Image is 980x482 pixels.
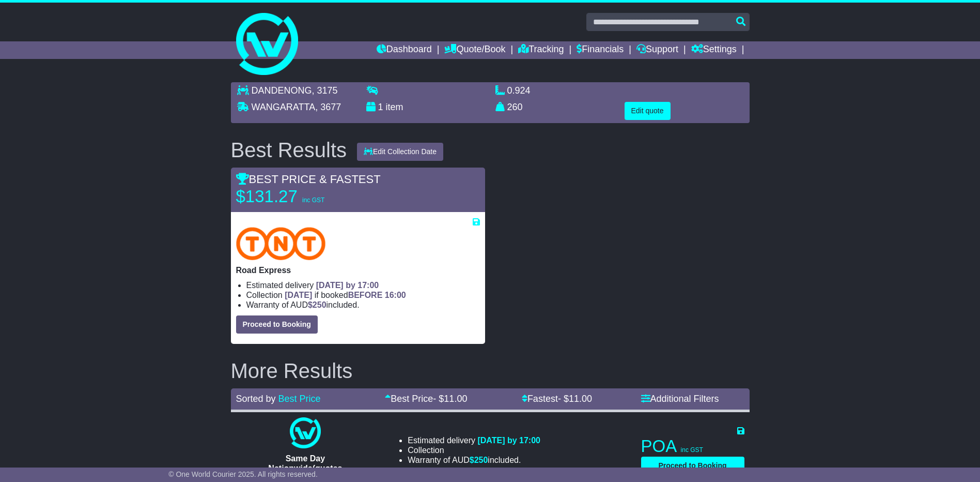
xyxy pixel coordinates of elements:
[236,265,480,275] p: Road Express
[226,139,352,161] div: Best Results
[285,291,312,299] span: [DATE]
[444,394,467,404] span: 11.00
[236,186,365,207] p: $131.27
[386,102,403,112] span: item
[316,281,379,290] span: [DATE] by 17:00
[385,394,467,404] a: Best Price- $11.00
[312,85,338,96] span: , 3175
[357,143,443,161] button: Edit Collection Date
[246,290,480,300] li: Collection
[681,446,703,454] span: inc GST
[308,300,326,309] span: $
[246,300,480,310] li: Warranty of AUD included.
[278,394,321,404] a: Best Price
[625,102,671,120] button: Edit quote
[507,102,523,112] span: 260
[315,102,341,112] span: , 3677
[636,41,678,59] a: Support
[518,41,564,59] a: Tracking
[408,455,540,465] li: Warranty of AUD included.
[444,41,505,59] a: Quote/Book
[246,280,480,290] li: Estimated delivery
[236,315,318,334] button: Proceed to Booking
[433,394,467,404] span: - $
[378,102,383,112] span: 1
[252,102,316,112] span: WANGARATTA
[641,436,744,457] p: POA
[470,456,488,464] span: $
[577,41,624,59] a: Financials
[641,394,719,404] a: Additional Filters
[231,359,750,382] h2: More Results
[252,85,312,96] span: DANDENONG
[236,173,381,186] span: BEST PRICE & FASTEST
[285,291,406,299] span: if booked
[408,445,540,455] li: Collection
[474,456,488,464] span: 250
[377,41,432,59] a: Dashboard
[313,300,326,309] span: 250
[168,470,318,478] span: © One World Courier 2025. All rights reserved.
[236,227,326,260] img: TNT Domestic: Road Express
[569,394,592,404] span: 11.00
[236,394,276,404] span: Sorted by
[641,457,744,475] button: Proceed to Booking
[385,291,406,299] span: 16:00
[558,394,592,404] span: - $
[408,435,540,445] li: Estimated delivery
[522,394,592,404] a: Fastest- $11.00
[302,197,324,204] span: inc GST
[348,291,383,299] span: BEFORE
[290,417,321,448] img: One World Courier: Same Day Nationwide(quotes take 0.5-1 hour)
[691,41,737,59] a: Settings
[477,436,540,445] span: [DATE] by 17:00
[507,85,531,96] span: 0.924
